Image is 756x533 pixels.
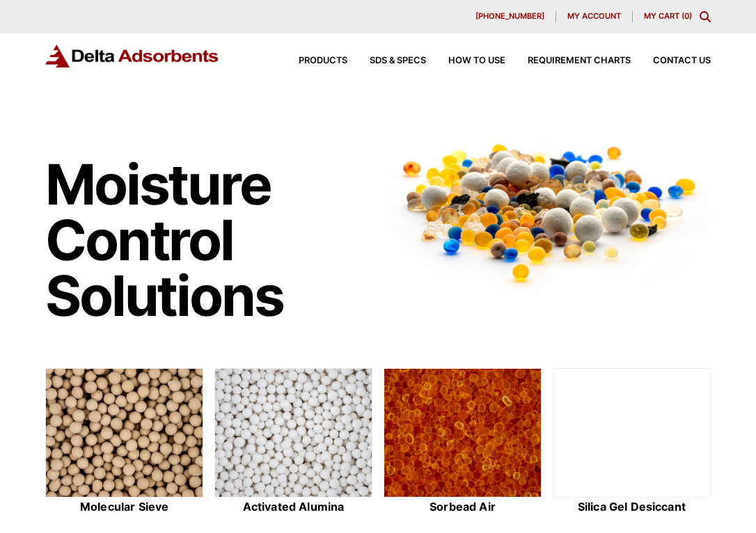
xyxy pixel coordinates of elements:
span: [PHONE_NUMBER] [475,13,544,20]
a: Sorbead Air [384,368,542,516]
h2: Molecular Sieve [45,500,203,514]
span: My account [567,13,621,20]
img: Image [384,129,711,294]
a: Requirement Charts [505,56,631,65]
a: Silica Gel Desiccant [553,368,711,516]
a: SDS & SPECS [347,56,426,65]
a: [PHONE_NUMBER] [464,11,556,22]
div: Toggle Modal Content [700,11,711,22]
span: How to Use [448,56,505,65]
a: How to Use [426,56,505,65]
a: Products [276,56,347,65]
a: My Cart (0) [644,11,692,21]
h2: Sorbead Air [384,500,542,514]
h2: Silica Gel Desiccant [553,500,711,514]
img: Delta Adsorbents [45,45,219,67]
a: Contact Us [631,56,711,65]
span: 0 [684,11,689,21]
span: Products [299,56,347,65]
a: Activated Alumina [214,368,372,516]
h2: Activated Alumina [214,500,372,514]
span: Requirement Charts [528,56,631,65]
span: SDS & SPECS [370,56,426,65]
span: Contact Us [653,56,711,65]
a: My account [556,11,633,22]
h1: Moisture Control Solutions [45,157,370,324]
a: Molecular Sieve [45,368,203,516]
